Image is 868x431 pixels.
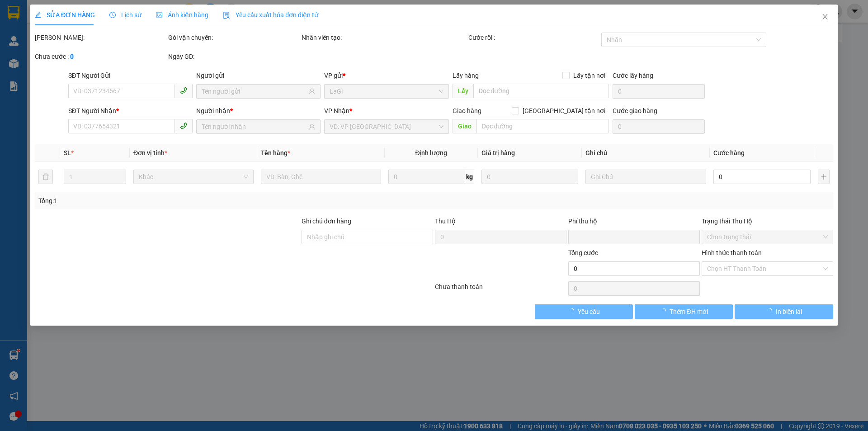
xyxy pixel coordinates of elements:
[261,149,290,156] span: Tên hàng
[821,13,829,20] span: close
[735,304,833,319] button: In biên lai
[568,216,700,230] div: Phí thu hộ
[68,71,193,81] div: SĐT Người Gửi
[180,87,187,94] span: phone
[330,85,443,98] span: LaGi
[702,216,833,226] div: Trạng thái Thu Hộ
[473,84,609,98] input: Dọc đường
[453,119,476,133] span: Giao
[156,12,162,18] span: picture
[468,33,600,43] div: Cước rồi :
[613,119,705,134] input: Cước giao hàng
[586,170,706,184] input: Ghi Chú
[196,106,321,116] div: Người nhận
[415,149,448,156] span: Định lượng
[35,12,41,18] span: edit
[109,11,142,19] span: Lịch sử
[702,249,762,256] label: Hình thức thanh toán
[434,282,567,298] div: Chưa thanh toán
[223,11,318,19] span: Yêu cầu xuất hóa đơn điện tử
[568,249,598,256] span: Tổng cước
[660,308,670,314] span: loading
[613,107,657,114] label: Cước giao hàng
[35,52,166,62] div: Chưa cước :
[202,86,307,96] input: Tên người gửi
[766,308,776,314] span: loading
[168,52,300,62] div: Ngày GD:
[109,12,116,18] span: clock-circle
[302,33,467,43] div: Nhân viên tạo:
[453,107,481,114] span: Giao hàng
[453,84,473,98] span: Lấy
[670,307,708,317] span: Thêm ĐH mới
[613,72,653,79] label: Cước lấy hàng
[535,304,633,319] button: Yêu cầu
[481,149,515,156] span: Giá trị hàng
[453,72,479,79] span: Lấy hàng
[68,106,193,116] div: SĐT Người Nhận
[812,5,838,30] button: Close
[38,170,53,184] button: delete
[309,123,316,130] span: user
[133,149,167,156] span: Đơn vị tính
[168,33,300,43] div: Gói vận chuyển:
[582,144,710,162] th: Ghi chú
[180,122,187,129] span: phone
[70,53,74,60] b: 0
[435,218,456,225] span: Thu Hộ
[707,230,828,244] span: Chọn trạng thái
[309,88,316,95] span: user
[202,122,307,132] input: Tên người nhận
[196,71,321,81] div: Người gửi
[302,218,351,225] label: Ghi chú đơn hàng
[64,149,71,156] span: SL
[35,33,166,43] div: [PERSON_NAME]:
[578,307,600,317] span: Yêu cầu
[713,149,745,156] span: Cước hàng
[570,71,609,81] span: Lấy tận nơi
[325,71,449,81] div: VP gửi
[613,84,705,99] input: Cước lấy hàng
[476,119,609,133] input: Dọc đường
[776,307,802,317] span: In biên lai
[818,170,830,184] button: plus
[635,304,733,319] button: Thêm ĐH mới
[261,170,381,184] input: VD: Bàn, Ghế
[302,230,433,244] input: Ghi chú đơn hàng
[223,12,230,19] img: icon
[156,11,208,19] span: Ảnh kiện hàng
[38,196,335,206] div: Tổng: 1
[139,170,248,184] span: Khác
[519,106,609,116] span: [GEOGRAPHIC_DATA] tận nơi
[325,107,350,114] span: VP Nhận
[568,308,578,314] span: loading
[481,170,579,184] input: 0
[465,170,474,184] span: kg
[35,11,95,19] span: SỬA ĐƠN HÀNG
